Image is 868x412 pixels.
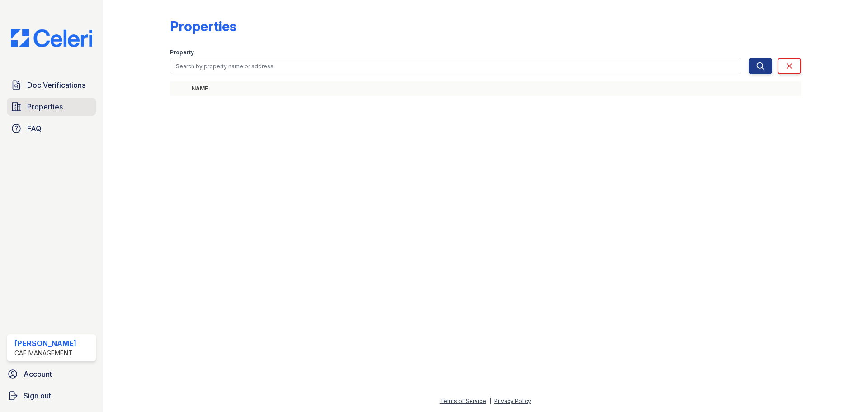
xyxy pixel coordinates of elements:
span: Account [24,369,52,379]
a: Terms of Service [440,398,486,404]
div: | [489,398,491,404]
a: Account [4,365,99,383]
div: [PERSON_NAME] [14,338,76,349]
a: Privacy Policy [494,398,531,404]
span: Sign out [24,390,51,401]
label: Property [170,49,194,56]
a: FAQ [7,119,96,137]
a: Properties [7,98,96,116]
div: Properties [170,18,236,34]
th: Name [188,81,801,96]
a: Doc Verifications [7,76,96,94]
span: Properties [27,101,63,112]
img: CE_Logo_Blue-a8612792a0a2168367f1c8372b55b34899dd931a85d93a1a3d3e32e68fde9ad4.png [4,29,99,47]
input: Search by property name or address [170,58,741,74]
a: Sign out [4,387,99,405]
span: FAQ [27,123,42,134]
span: Doc Verifications [27,80,85,90]
div: CAF Management [14,349,76,358]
